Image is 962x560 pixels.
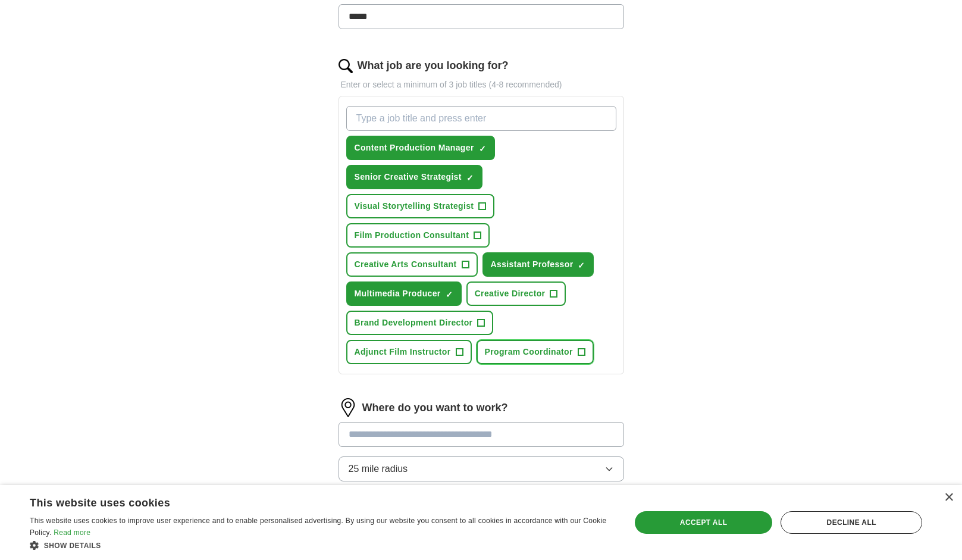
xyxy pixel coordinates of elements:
[30,539,613,551] div: Show details
[781,511,922,534] div: Decline all
[346,311,494,335] button: Brand Development Director
[30,492,583,510] div: This website uses cookies
[491,258,574,271] span: Assistant Professor
[346,281,462,306] button: Multimedia Producer✓
[346,165,482,189] button: Senior Creative Strategist✓
[349,462,408,476] span: 25 mile radius
[944,493,953,502] div: Close
[477,340,594,364] button: Program Coordinator
[346,136,495,160] button: Content Production Manager✓
[358,58,509,74] label: What job are you looking for?
[346,252,478,277] button: Creative Arts Consultant
[446,290,453,299] span: ✓
[339,456,624,481] button: 25 mile radius
[635,511,773,534] div: Accept all
[479,144,486,154] span: ✓
[466,173,474,183] span: ✓
[355,258,457,271] span: Creative Arts Consultant
[346,223,490,248] button: Film Production Consultant
[54,528,90,537] a: Read more, opens a new window
[482,252,594,277] button: Assistant Professor✓
[339,79,624,91] p: Enter or select a minimum of 3 job titles (4-8 recommended)
[355,317,473,329] span: Brand Development Director
[346,340,472,364] button: Adjunct Film Instructor
[355,171,462,183] span: Senior Creative Strategist
[346,194,495,218] button: Visual Storytelling Strategist
[355,142,474,154] span: Content Production Manager
[355,200,474,212] span: Visual Storytelling Strategist
[362,400,508,416] label: Where do you want to work?
[355,287,441,300] span: Multimedia Producer
[30,517,607,537] span: This website uses cookies to improve user experience and to enable personalised advertising. By u...
[475,287,546,300] span: Creative Director
[339,59,353,73] img: search.png
[346,106,616,131] input: Type a job title and press enter
[485,346,573,358] span: Program Coordinator
[355,229,469,242] span: Film Production Consultant
[44,542,101,550] span: Show details
[578,261,585,270] span: ✓
[466,281,566,306] button: Creative Director
[339,398,358,417] img: location.png
[355,346,451,358] span: Adjunct Film Instructor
